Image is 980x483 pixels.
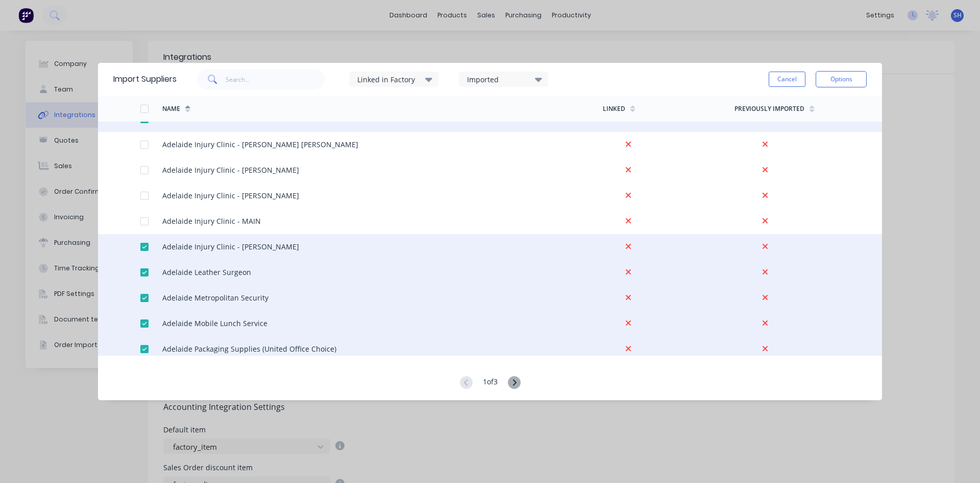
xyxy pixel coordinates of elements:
[467,74,531,85] div: Imported
[162,267,251,278] div: Adelaide Leather Surgeon
[162,216,261,226] div: Adelaide Injury Clinic - MAIN
[18,8,34,23] img: Factory
[603,104,625,113] div: Linked
[162,104,180,113] div: Name
[162,292,268,303] div: Adelaide Metropolitan Security
[769,72,805,87] button: Cancel
[816,71,867,87] button: Options
[162,165,299,175] div: Adelaide Injury Clinic - [PERSON_NAME]
[162,190,299,201] div: Adelaide Injury Clinic - [PERSON_NAME]
[162,343,336,354] div: Adelaide Packaging Supplies (United Office Choice)
[483,376,498,390] div: 1 of 3
[113,73,177,85] div: Import Suppliers
[162,241,299,252] div: Adelaide Injury Clinic - [PERSON_NAME]
[357,74,422,85] div: Linked in Factory
[162,139,358,150] div: Adelaide Injury Clinic - [PERSON_NAME] [PERSON_NAME]
[226,69,325,89] input: Search...
[162,318,267,329] div: Adelaide Mobile Lunch Service
[734,104,804,113] div: Previously Imported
